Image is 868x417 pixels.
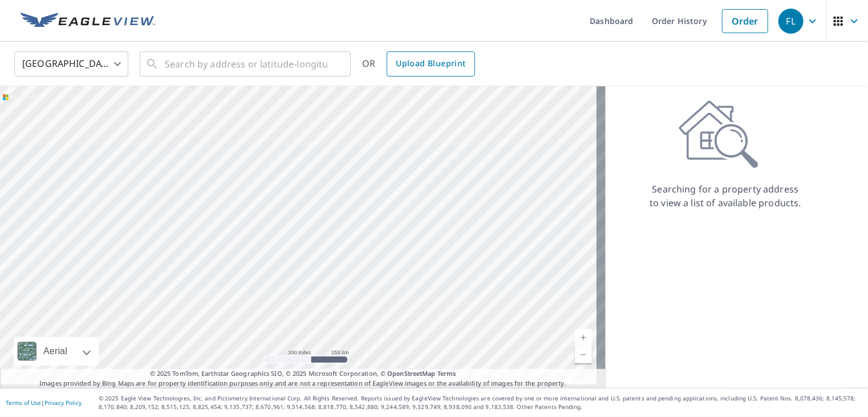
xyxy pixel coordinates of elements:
div: Aerial [40,337,71,366]
a: Order [722,9,768,33]
p: | [6,399,82,406]
span: Upload Blueprint [396,57,465,71]
a: Current Level 5, Zoom In [575,329,592,346]
img: EV Logo [21,13,155,30]
a: Upload Blueprint [387,51,474,77]
p: Searching for a property address to view a list of available products. [649,182,802,210]
div: OR [362,51,475,77]
div: [GEOGRAPHIC_DATA] [14,48,128,80]
a: Terms of Use [6,399,41,407]
div: Aerial [14,337,99,366]
a: OpenStreetMap [387,369,435,378]
a: Terms [437,369,456,378]
input: Search by address or latitude-longitude [165,48,327,80]
div: FL [778,9,804,34]
a: Privacy Policy [44,399,82,407]
p: © 2025 Eagle View Technologies, Inc. and Pictometry International Corp. All Rights Reserved. Repo... [99,394,862,411]
span: © 2025 TomTom, Earthstar Geographics SIO, © 2025 Microsoft Corporation, © [150,369,456,379]
a: Current Level 5, Zoom Out [575,346,592,363]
